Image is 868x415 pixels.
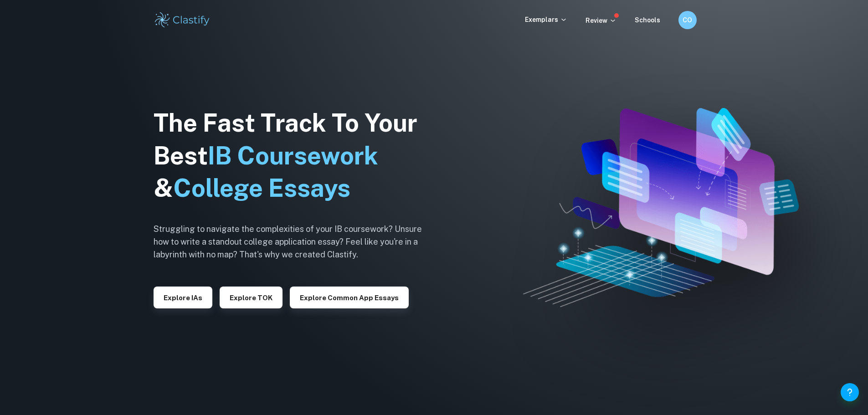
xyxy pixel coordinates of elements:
span: College Essays [173,174,350,202]
img: Clastify hero [523,108,799,307]
a: Explore Common App essays [290,293,409,302]
button: Explore Common App essays [290,287,409,308]
h1: The Fast Track To Your Best & [154,107,436,205]
a: Schools [635,16,660,24]
img: Clastify logo [154,11,211,29]
button: Explore IAs [154,287,212,308]
h6: CO [682,15,693,25]
p: Review [586,15,616,26]
p: Exemplars [525,15,567,25]
h6: Struggling to navigate the complexities of your IB coursework? Unsure how to write a standout col... [154,223,436,261]
button: Help and Feedback [841,383,859,401]
a: Explore TOK [220,293,282,302]
a: Explore IAs [154,293,212,302]
button: Explore TOK [220,287,282,308]
button: CO [678,11,697,29]
span: IB Coursework [208,141,378,170]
